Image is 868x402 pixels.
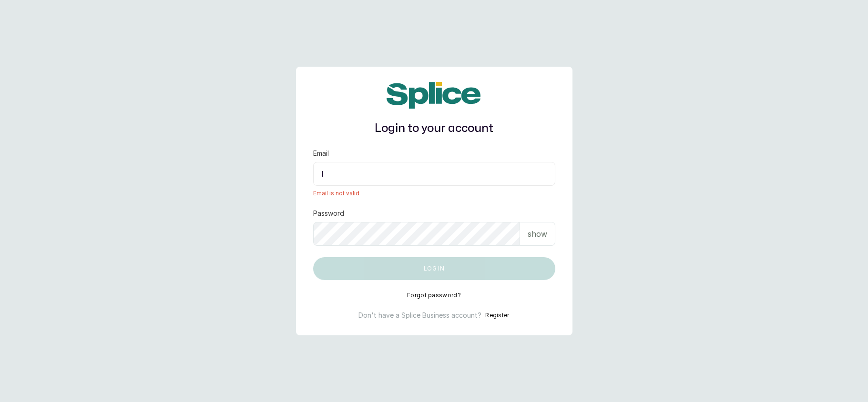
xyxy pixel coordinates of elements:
[485,311,509,320] button: Register
[528,228,547,240] p: show
[313,209,344,218] label: Password
[313,190,555,197] span: Email is not valid
[358,311,481,320] p: Don't have a Splice Business account?
[313,149,329,158] label: Email
[313,257,555,280] button: Log in
[407,291,461,299] button: Forgot password?
[313,120,555,137] h1: Login to your account
[313,162,555,186] input: email@acme.com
